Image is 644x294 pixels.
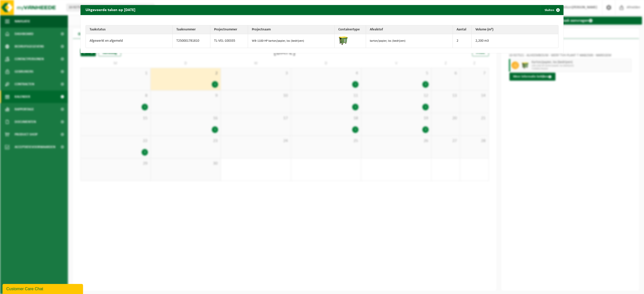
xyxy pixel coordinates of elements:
iframe: chat widget [3,283,84,294]
th: Containertype [335,25,366,34]
img: WB-1100-HPE-GN-50 [338,35,348,45]
th: Projectnaam [248,25,335,34]
th: Afvalstof [366,25,453,34]
td: T250001781810 [173,34,210,48]
td: 2 [453,34,472,48]
td: WB-1100-HP karton/papier, los (bedrijven) [248,34,335,48]
th: Aantal [453,25,472,34]
td: karton/papier, los (bedrijven) [366,34,453,48]
td: 2,200 m3 [472,34,558,48]
th: Taakstatus [86,25,173,34]
td: TL-VEL-100335 [210,34,248,48]
button: Sluiten [541,5,563,15]
th: Volume (m³) [472,25,558,34]
th: Taaknummer [173,25,210,34]
h2: Uitgevoerde taken op [DATE] [80,5,140,15]
td: Afgewerkt en afgemeld [86,34,173,48]
th: Projectnummer [210,25,248,34]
